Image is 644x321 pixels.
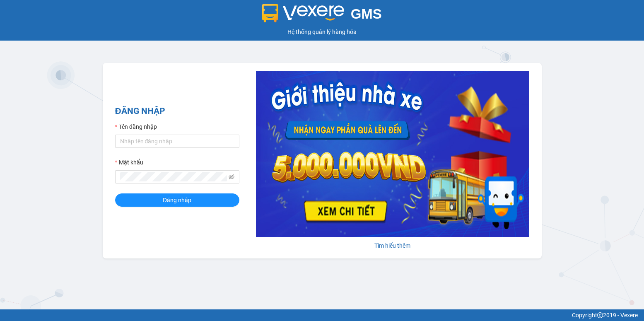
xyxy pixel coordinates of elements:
div: Hệ thống quản lý hàng hóa [2,27,642,36]
a: GMS [262,12,382,19]
label: Mật khẩu [115,158,143,167]
span: GMS [351,6,382,22]
h2: ĐĂNG NHẬP [115,104,239,118]
img: logo 2 [262,4,344,22]
label: Tên đăng nhập [115,122,157,131]
div: Tìm hiểu thêm [256,241,529,250]
div: Copyright 2019 - Vexere [6,311,638,320]
span: Đăng nhập [163,195,191,205]
button: Đăng nhập [115,193,239,207]
input: Mật khẩu [120,172,227,181]
input: Tên đăng nhập [115,135,239,148]
img: banner-0 [256,71,529,237]
span: eye-invisible [229,174,234,180]
span: copyright [597,312,603,318]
